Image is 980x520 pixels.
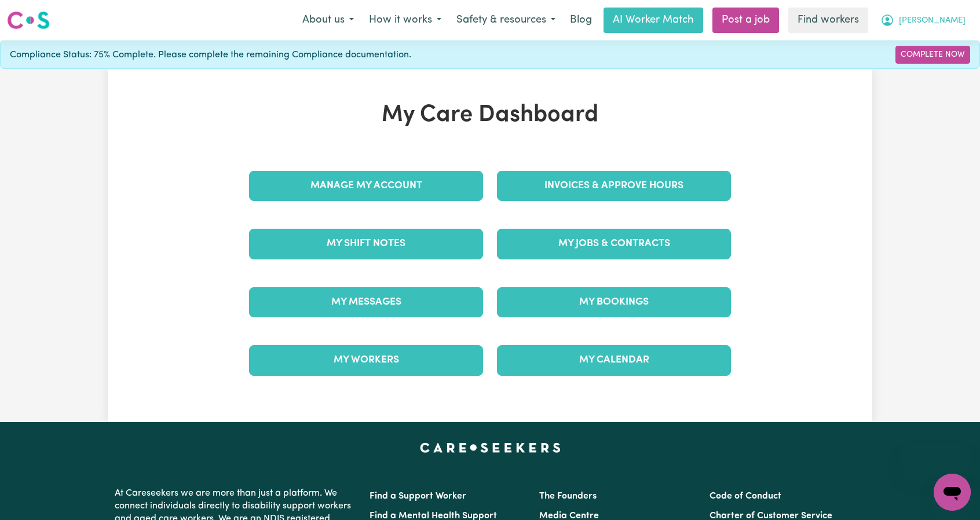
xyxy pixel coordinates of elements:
button: About us [295,8,361,32]
a: Post a job [712,8,779,33]
a: Careseekers home page [420,443,561,452]
a: My Messages [249,287,483,317]
a: My Jobs & Contracts [497,229,731,259]
span: Compliance Status: 75% Complete. Please complete the remaining Compliance documentation. [10,48,411,62]
a: Find workers [788,8,868,33]
img: Careseekers logo [7,10,50,31]
a: My Workers [249,345,483,375]
button: How it works [361,8,449,32]
a: The Founders [539,492,597,501]
a: Code of Conduct [710,492,781,501]
a: Complete Now [895,46,970,64]
span: [PERSON_NAME] [899,14,966,27]
a: Invoices & Approve Hours [497,171,731,201]
iframe: Button to launch messaging window [934,474,971,511]
iframe: Message from company [901,444,971,469]
a: My Calendar [497,345,731,375]
button: Safety & resources [449,8,563,32]
button: My Account [873,8,973,32]
a: Careseekers logo [7,7,50,34]
a: Blog [563,8,599,33]
a: Find a Support Worker [370,492,466,501]
a: My Shift Notes [249,229,483,259]
a: My Bookings [497,287,731,317]
a: Manage My Account [249,171,483,201]
h1: My Care Dashboard [242,101,738,129]
a: AI Worker Match [604,8,703,33]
